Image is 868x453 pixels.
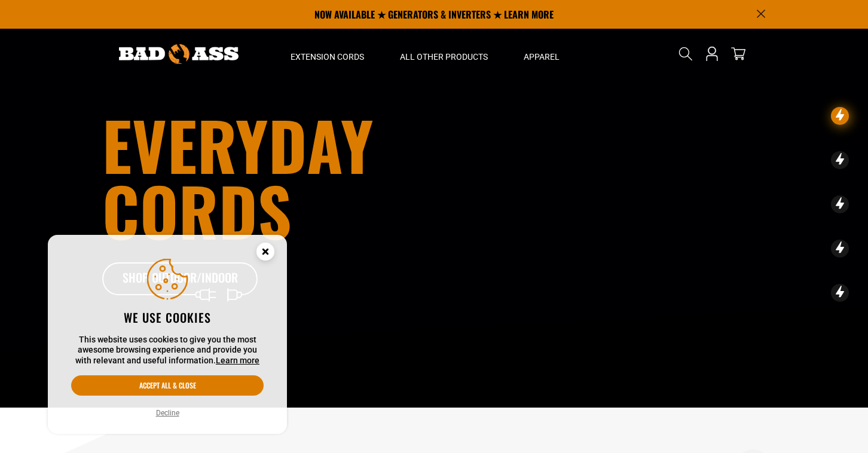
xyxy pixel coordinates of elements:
h2: We use cookies [71,310,264,325]
button: Decline [152,407,183,419]
a: Learn more [216,356,259,365]
summary: Apparel [506,29,577,79]
span: Apparel [524,51,560,62]
button: Accept all & close [71,375,264,396]
summary: Search [676,44,695,63]
h1: Everyday cords [102,112,500,243]
p: This website uses cookies to give you the most awesome browsing experience and provide you with r... [71,335,264,366]
img: Bad Ass Extension Cords [119,44,239,64]
aside: Cookie Consent [48,235,287,434]
summary: Extension Cords [273,29,382,79]
span: Extension Cords [291,51,364,62]
span: All Other Products [400,51,488,62]
summary: All Other Products [382,29,506,79]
